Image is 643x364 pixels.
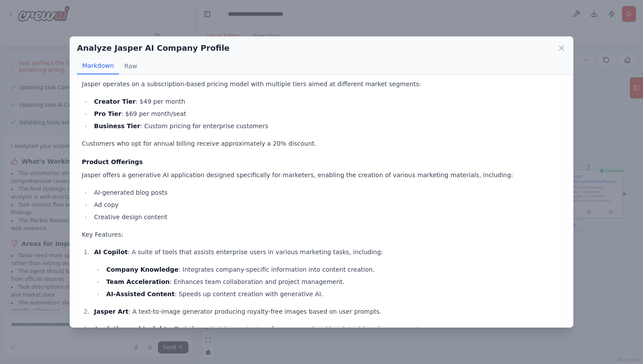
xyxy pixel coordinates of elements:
p: Jasper operates on a subscription-based pricing model with multiple tiers aimed at different mark... [82,79,561,89]
h5: Key Features: [82,229,561,240]
li: Ad copy [91,199,561,210]
p: : Tools for optimizing content performance and making data-driven improvements. [94,324,561,334]
p: : A suite of tools that assists enterprise users in various marketing tasks, including: [94,247,561,257]
li: : Enhances team collaboration and project management. [104,276,561,287]
h4: Product Offerings [82,157,561,166]
strong: Pro Tier [94,110,121,117]
li: AI-generated blog posts [91,187,561,198]
li: : Custom pricing for enterprise customers [91,121,561,131]
strong: AI Copilot [94,248,128,255]
strong: Analytics and Insights [94,325,171,332]
li: Creative design content [91,212,561,222]
strong: Company Knowledge [106,266,178,273]
li: : $69 per month/seat [91,108,561,119]
strong: AI-Assisted Content [106,290,175,297]
p: Jasper offers a generative AI application designed specifically for marketers, enabling the creat... [82,170,561,180]
p: Customers who opt for annual billing receive approximately a 20% discount. [82,138,561,149]
strong: Business Tier [94,122,140,129]
button: Raw [119,58,142,74]
strong: Jasper Art [94,308,129,315]
h2: Analyze Jasper AI Company Profile [77,42,230,54]
button: Markdown [77,58,119,74]
strong: Creator Tier [94,98,136,105]
li: : Integrates company-specific information into content creation. [104,264,561,275]
p: : A text-to-image generator producing royalty-free images based on user prompts. [94,306,561,317]
li: : $49 per month [91,96,561,107]
li: : Speeds up content creation with generative AI. [104,289,561,299]
strong: Team Acceleration [106,278,170,285]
